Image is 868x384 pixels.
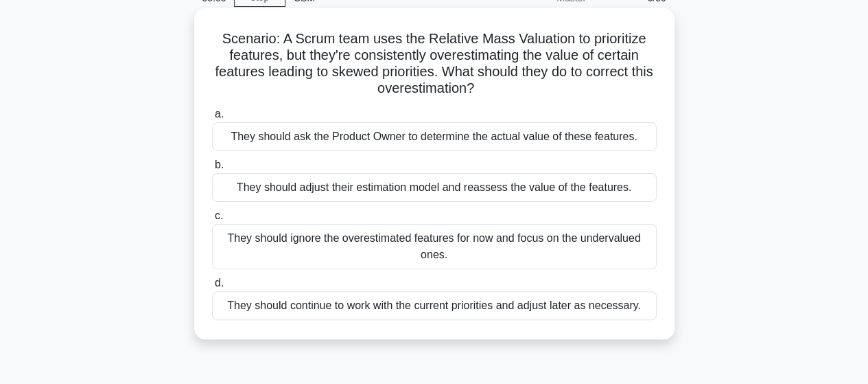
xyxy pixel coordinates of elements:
[215,210,223,221] span: c.
[215,108,224,120] span: a.
[215,277,224,289] span: d.
[211,30,658,98] h5: Scenario: A Scrum team uses the Relative Mass Valuation to prioritize features, but they're consi...
[212,291,657,320] div: They should continue to work with the current priorities and adjust later as necessary.
[212,173,657,202] div: They should adjust their estimation model and reassess the value of the features.
[212,122,657,151] div: They should ask the Product Owner to determine the actual value of these features.
[212,224,657,269] div: They should ignore the overestimated features for now and focus on the undervalued ones.
[215,159,224,170] span: b.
